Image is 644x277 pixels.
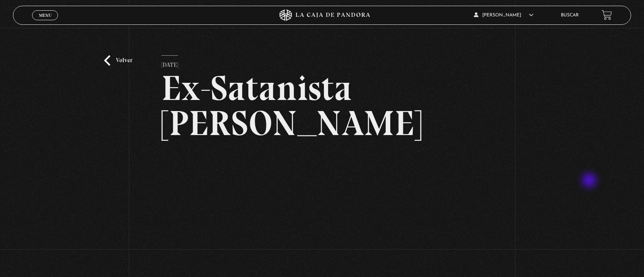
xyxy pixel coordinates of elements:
h2: Ex-Satanista [PERSON_NAME] [161,71,483,141]
a: Buscar [561,13,579,18]
span: [PERSON_NAME] [474,13,533,18]
span: Cerrar [36,19,54,24]
a: Volver [104,55,132,66]
a: View your shopping cart [602,10,612,20]
span: Menu [39,13,52,18]
p: [DATE] [161,55,178,71]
